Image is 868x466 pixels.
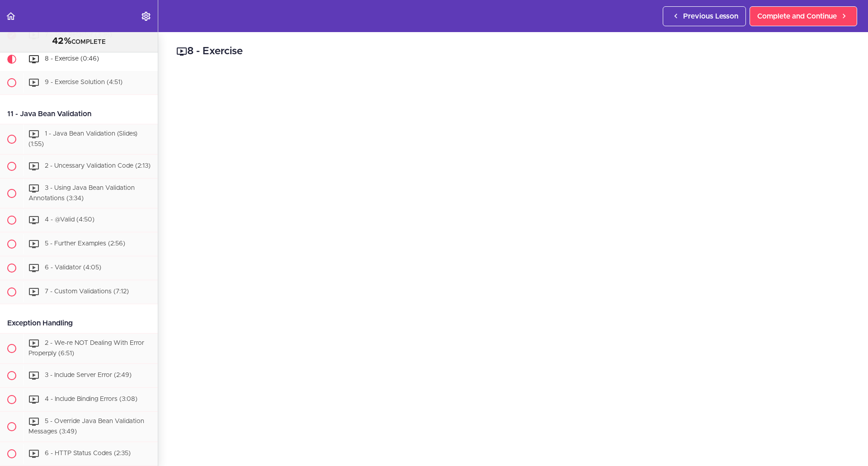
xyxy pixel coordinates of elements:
span: 5 - Further Examples (2:56) [45,241,125,247]
span: 6 - Validator (4:05) [45,265,101,271]
span: 4 - Include Binding Errors (3:08) [45,396,137,402]
span: 7 - Custom Validations (7:12) [45,289,129,295]
span: 3 - Using Java Bean Validation Annotations (3:34) [28,185,135,202]
span: Previous Lesson [683,11,738,22]
span: 4 - @Valid (4:50) [45,217,94,223]
span: Complete and Continue [757,11,837,22]
a: Complete and Continue [750,6,857,26]
a: Previous Lesson [663,6,746,26]
span: 6 - HTTP Status Codes (2:35) [45,450,131,457]
span: 42% [52,37,71,46]
span: 8 - Exercise (0:46) [45,56,99,62]
svg: Back to course curriculum [5,11,16,22]
span: 3 - Include Server Error (2:49) [45,372,132,378]
div: COMPLETE [11,36,146,47]
span: 2 - We-re NOT Dealing With Error Properply (6:51) [28,340,144,357]
span: 5 - Override Java Bean Validation Messages (3:49) [28,418,144,435]
svg: Settings Menu [141,11,151,22]
span: 9 - Exercise Solution (4:51) [45,79,123,85]
iframe: Video Player [176,73,850,452]
h2: 8 - Exercise [176,44,850,59]
span: 2 - Uncessary Validation Code (2:13) [45,163,151,169]
span: 1 - Java Bean Validation (Slides) (1:55) [28,131,137,147]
